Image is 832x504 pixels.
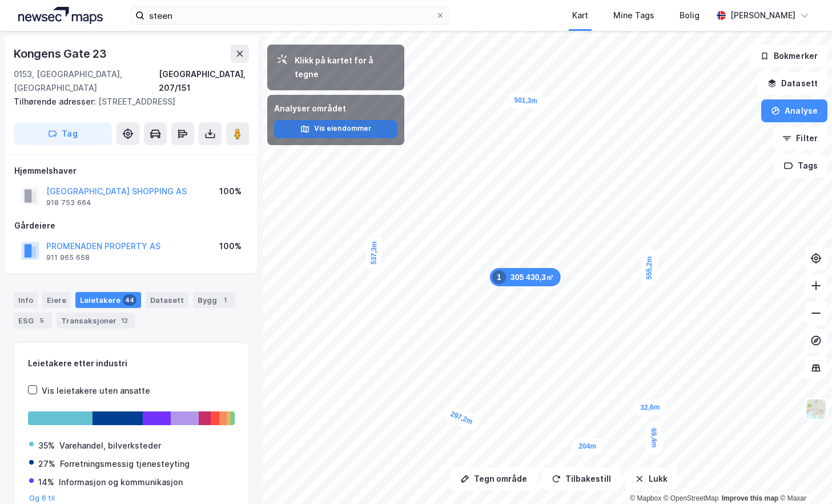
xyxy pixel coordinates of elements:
[29,494,55,503] button: Og 6 til
[75,292,141,308] div: Leietakere
[805,398,827,420] img: Z
[730,9,795,22] div: [PERSON_NAME]
[14,45,109,63] div: Kongens Gate 23
[295,54,395,81] div: Klikk på kartet for å tegne
[42,384,150,398] div: Vis leietakere uten ansatte
[14,164,248,178] div: Hjemmelshaver
[274,120,397,138] button: Vis eiendommer
[14,313,52,329] div: ESG
[144,7,436,24] input: Søk på adresse, matrikkel, gårdeiere, leietakere eller personer
[680,9,700,22] div: Bolig
[750,45,827,67] button: Bokmerker
[38,475,54,489] div: 14%
[775,449,832,504] iframe: Chat Widget
[613,9,654,22] div: Mine Tags
[572,9,588,22] div: Kart
[572,438,603,455] div: Map marker
[633,399,667,416] div: Map marker
[219,294,231,306] div: 1
[18,7,103,24] img: logo.a4113a55bc3d86da70a041830d287a7e.svg
[542,467,621,490] button: Tilbakestill
[59,439,161,453] div: Varehandel, bilverksteder
[761,99,827,122] button: Analyse
[28,357,235,370] div: Leietakere etter industri
[219,185,242,198] div: 100%
[758,72,827,95] button: Datasett
[14,292,38,308] div: Info
[14,122,112,145] button: Tag
[119,315,130,326] div: 12
[59,475,183,489] div: Informasjon og kommunikasjon
[14,97,98,106] span: Tilhørende adresser:
[645,421,662,455] div: Map marker
[46,198,91,207] div: 918 753 664
[630,494,661,502] a: Mapbox
[490,268,561,286] div: Map marker
[451,467,537,490] button: Tegn område
[722,494,778,502] a: Improve this map
[46,253,90,262] div: 911 965 658
[441,404,481,433] div: Map marker
[641,249,657,286] div: Map marker
[274,102,397,115] div: Analyser området
[57,313,135,329] div: Transaksjoner
[159,67,249,95] div: [GEOGRAPHIC_DATA], 207/151
[625,467,677,490] button: Lukk
[14,219,248,233] div: Gårdeiere
[36,315,47,326] div: 5
[365,234,383,271] div: Map marker
[507,92,545,109] div: Map marker
[774,154,827,177] button: Tags
[38,457,55,471] div: 27%
[146,292,188,308] div: Datasett
[42,292,71,308] div: Eiere
[219,239,242,253] div: 100%
[664,494,719,502] a: OpenStreetMap
[773,127,827,150] button: Filter
[492,270,506,284] div: 1
[193,292,235,308] div: Bygg
[60,457,190,471] div: Forretningsmessig tjenesteyting
[38,439,55,453] div: 35%
[14,95,240,109] div: [STREET_ADDRESS]
[123,294,136,306] div: 44
[14,67,159,95] div: 0153, [GEOGRAPHIC_DATA], [GEOGRAPHIC_DATA]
